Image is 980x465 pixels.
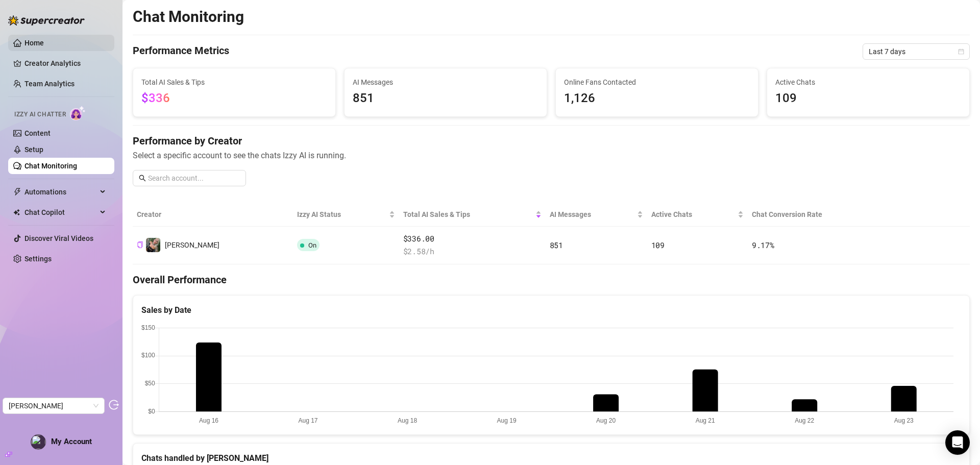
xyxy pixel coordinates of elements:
[546,203,647,227] th: AI Messages
[9,398,99,413] span: Molly
[651,240,665,250] span: 109
[70,106,86,120] img: AI Chatter
[297,209,387,220] span: Izzy AI Status
[51,437,92,446] span: My Account
[133,203,293,227] th: Creator
[399,203,546,227] th: Total AI Sales & Tips
[133,7,244,27] h2: Chat Monitoring
[133,134,970,148] h4: Performance by Creator
[293,203,399,227] th: Izzy AI Status
[24,145,43,154] a: Setup
[141,452,961,464] div: Chats handled by [PERSON_NAME]
[308,241,316,249] span: On
[14,110,66,119] span: Izzy AI Chatter
[137,241,143,248] span: copy
[564,89,750,108] span: 1,126
[13,188,21,196] span: thunderbolt
[13,209,20,216] img: Chat Copilot
[24,55,106,71] a: Creator Analytics
[24,129,51,137] a: Content
[24,234,93,242] a: Discover Viral Videos
[31,435,45,449] img: profilePics%2FieBuxSN5ySVrGstTmmkr6Fdd7CT2.jpeg
[24,204,97,221] span: Chat Copilot
[141,77,327,88] span: Total AI Sales & Tips
[141,91,170,105] span: $336
[24,39,44,47] a: Home
[165,241,219,249] span: [PERSON_NAME]
[550,209,635,220] span: AI Messages
[133,149,970,162] span: Select a specific account to see the chats Izzy AI is running.
[141,304,961,316] div: Sales by Date
[139,175,146,182] span: search
[647,203,748,227] th: Active Chats
[958,48,964,55] span: calendar
[775,89,961,108] span: 109
[146,238,160,252] img: Sophie
[133,43,229,60] h4: Performance Metrics
[353,77,538,88] span: AI Messages
[775,77,961,88] span: Active Chats
[945,430,970,455] div: Open Intercom Messenger
[24,255,52,263] a: Settings
[148,173,240,184] input: Search account...
[550,240,563,250] span: 851
[24,162,77,170] a: Chat Monitoring
[24,184,97,200] span: Automations
[109,400,119,410] span: logout
[403,209,533,220] span: Total AI Sales & Tips
[137,241,143,249] button: Copy Creator ID
[564,77,750,88] span: Online Fans Contacted
[403,233,542,245] span: $336.00
[869,44,964,59] span: Last 7 days
[133,273,970,287] h4: Overall Performance
[353,89,538,108] span: 851
[403,246,542,258] span: $ 2.58 /h
[5,451,12,458] span: build
[24,80,75,88] a: Team Analytics
[651,209,736,220] span: Active Chats
[752,240,774,250] span: 9.17 %
[8,15,85,26] img: logo-BBDzfeDw.svg
[748,203,886,227] th: Chat Conversion Rate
